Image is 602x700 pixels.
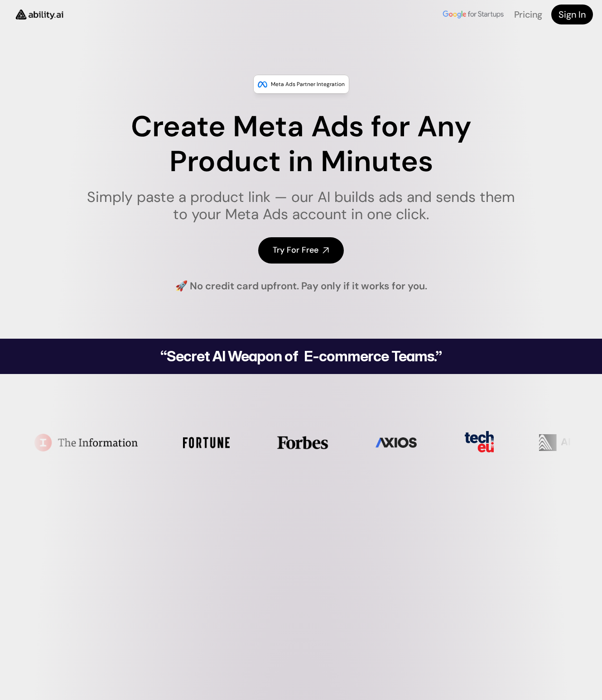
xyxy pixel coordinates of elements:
[175,279,427,293] h4: 🚀 No credit card upfront. Pay only if it works for you.
[551,5,593,24] a: Sign In
[81,188,521,223] h1: Simply paste a product link — our AI builds ads and sends them to your Meta Ads account in one cl...
[514,9,542,20] a: Pricing
[559,8,586,21] h4: Sign In
[81,110,521,179] h1: Create Meta Ads for Any Product in Minutes
[258,237,344,263] a: Try For Free
[271,80,345,89] p: Meta Ads Partner Integration
[137,349,465,364] h2: “Secret AI Weapon of E-commerce Teams.”
[273,245,318,256] h4: Try For Free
